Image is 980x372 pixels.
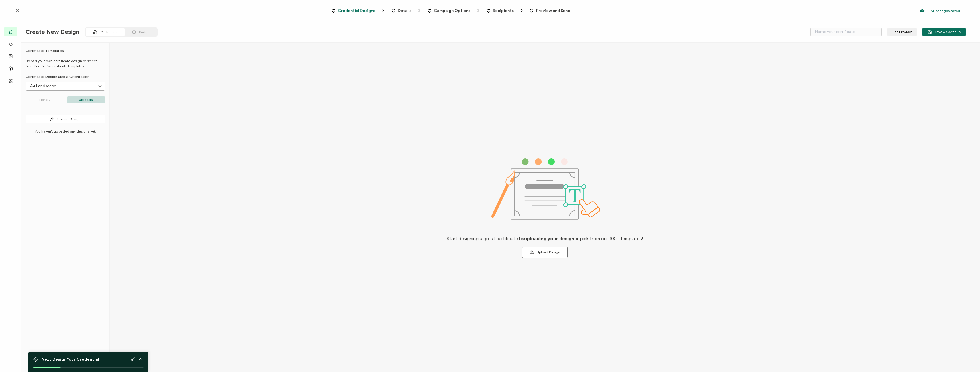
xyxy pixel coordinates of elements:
[524,236,574,242] b: uploading your design
[536,9,570,13] span: Preview and Send
[530,9,570,13] span: Preview and Send
[26,74,105,79] p: Certificate Design Size & Orientation
[434,9,470,13] span: Campaign Options
[810,28,882,36] input: Name your certificate
[338,9,375,13] span: Credential Designs
[100,30,118,34] span: Certificate
[42,357,99,362] span: Next: Your Credential
[922,28,966,36] button: Save & Continue
[522,247,568,258] button: Upload Design
[489,158,601,220] img: designs-certificate.svg
[26,96,64,103] p: Library
[398,9,411,13] span: Details
[67,96,105,103] p: Uploads
[427,8,481,13] span: Campaign Options
[486,8,524,13] span: Recipients
[35,129,96,133] span: You haven’t uploaded any designs yet.
[331,8,386,13] span: Credential Designs
[26,82,105,90] input: Select
[928,30,961,34] span: Save & Continue
[26,29,79,36] span: Create New Design
[398,235,692,242] span: Start designing a great certificate by or pick from our 100+ templates!
[26,58,105,69] p: Upload your own certificate design or select from Sertifier’s certificate templates.
[391,8,422,13] span: Details
[52,357,66,362] b: Design
[931,9,960,13] p: All changes saved
[26,115,105,123] button: Upload Design
[952,345,980,372] iframe: Chat Widget
[26,48,105,53] h6: Certificate Templates
[331,8,648,13] div: Breadcrumb
[887,28,917,36] button: See Preview
[493,9,514,13] span: Recipients
[139,30,150,34] span: Badge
